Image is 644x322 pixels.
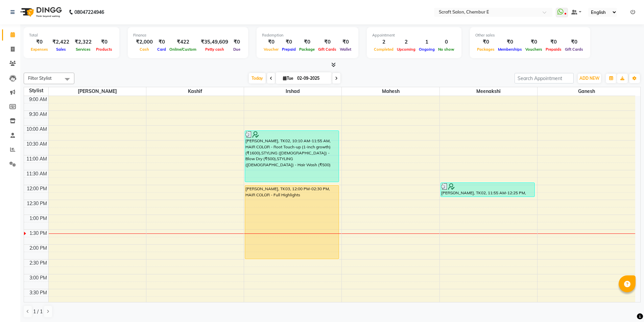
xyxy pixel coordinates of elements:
[28,289,48,296] div: 3:30 PM
[524,47,544,52] span: Vouchers
[28,259,48,267] div: 2:30 PM
[563,38,585,46] div: ₹0
[544,38,563,46] div: ₹0
[496,47,524,52] span: Memberships
[436,47,456,52] span: No show
[538,87,635,96] span: Ganesh
[245,185,339,259] div: [PERSON_NAME], TK03, 12:00 PM-02:30 PM, HAIR COLOR - Full Highlights
[297,38,316,46] div: ₹0
[204,47,226,52] span: Petty cash
[50,38,72,46] div: ₹2,422
[25,200,48,207] div: 12:30 PM
[29,47,50,52] span: Expenses
[74,47,92,52] span: Services
[72,38,94,46] div: ₹2,322
[372,32,456,38] div: Appointment
[316,47,338,52] span: Gift Cards
[28,230,48,237] div: 1:30 PM
[280,47,297,52] span: Prepaid
[616,295,637,315] iframe: chat widget
[342,87,439,96] span: Mahesh
[156,47,168,52] span: Card
[338,38,353,46] div: ₹0
[262,32,353,38] div: Redemption
[440,87,537,96] span: Meenakshi
[28,75,52,81] span: Filter Stylist
[544,47,563,52] span: Prepaids
[515,73,574,83] input: Search Appointment
[475,38,496,46] div: ₹0
[25,185,48,192] div: 12:00 PM
[138,47,151,52] span: Cash
[24,87,48,94] div: Stylist
[496,38,524,46] div: ₹0
[33,308,43,315] span: 1 / 1
[579,76,599,81] span: ADD NEW
[297,47,316,52] span: Package
[28,245,48,252] div: 2:00 PM
[74,3,104,22] b: 08047224946
[395,47,417,52] span: Upcoming
[417,47,436,52] span: Ongoing
[295,73,329,83] input: 2025-09-02
[417,38,436,46] div: 1
[133,32,243,38] div: Finance
[244,87,341,96] span: Irshad
[262,47,280,52] span: Voucher
[232,47,242,52] span: Due
[28,274,48,281] div: 3:00 PM
[25,170,48,177] div: 11:30 AM
[280,38,297,46] div: ₹0
[28,96,48,103] div: 9:00 AM
[28,111,48,118] div: 9:30 AM
[563,47,585,52] span: Gift Cards
[316,38,338,46] div: ₹0
[231,38,243,46] div: ₹0
[54,47,68,52] span: Sales
[49,87,146,96] span: [PERSON_NAME]
[156,38,168,46] div: ₹0
[441,183,534,197] div: [PERSON_NAME], TK02, 11:55 AM-12:25 PM, THREADING - Eyebrows (₹80),THREADING - Upper lip (₹80)
[395,38,417,46] div: 2
[25,141,48,148] div: 10:30 AM
[245,131,339,182] div: [PERSON_NAME], TK02, 10:10 AM-11:55 AM, HAIR COLOR - Root Touch-up (1-inch growth) (₹1600),STYLIN...
[338,47,353,52] span: Wallet
[249,73,266,83] span: Today
[475,32,585,38] div: Other sales
[372,38,395,46] div: 2
[28,215,48,222] div: 1:00 PM
[262,38,280,46] div: ₹0
[25,126,48,133] div: 10:00 AM
[524,38,544,46] div: ₹0
[133,38,156,46] div: ₹2,000
[94,38,114,46] div: ₹0
[475,47,496,52] span: Packages
[29,38,50,46] div: ₹0
[198,38,231,46] div: ₹35,49,609
[29,32,114,38] div: Total
[168,38,198,46] div: ₹422
[168,47,198,52] span: Online/Custom
[436,38,456,46] div: 0
[372,47,395,52] span: Completed
[17,3,64,22] img: logo
[281,76,295,81] span: Tue
[25,155,48,163] div: 11:00 AM
[578,74,601,83] button: ADD NEW
[94,47,114,52] span: Products
[146,87,244,96] span: Kashif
